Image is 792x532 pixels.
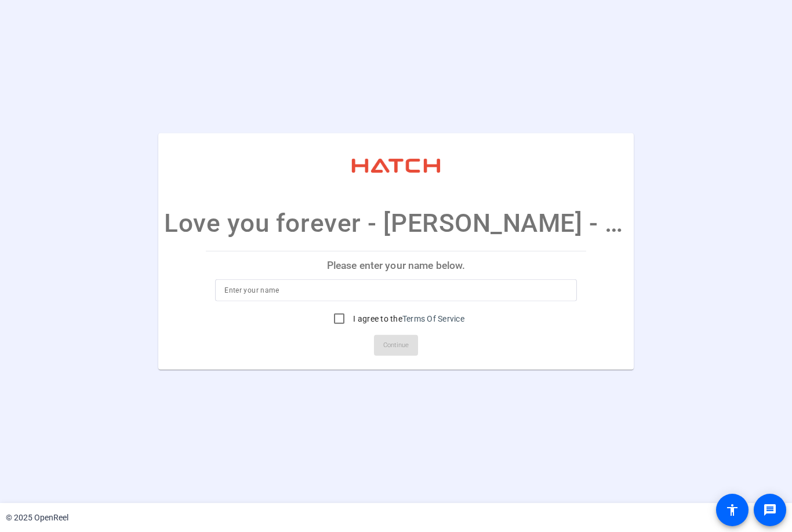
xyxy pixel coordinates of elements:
[6,512,68,524] div: © 2025 OpenReel
[206,252,586,279] p: Please enter your name below.
[224,283,568,297] input: Enter your name
[338,145,454,187] img: company-logo
[402,314,464,323] a: Terms Of Service
[763,503,777,517] mat-icon: message
[164,204,628,242] p: Love you forever - [PERSON_NAME] - Part 8
[725,503,739,517] mat-icon: accessibility
[351,313,464,325] label: I agree to the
